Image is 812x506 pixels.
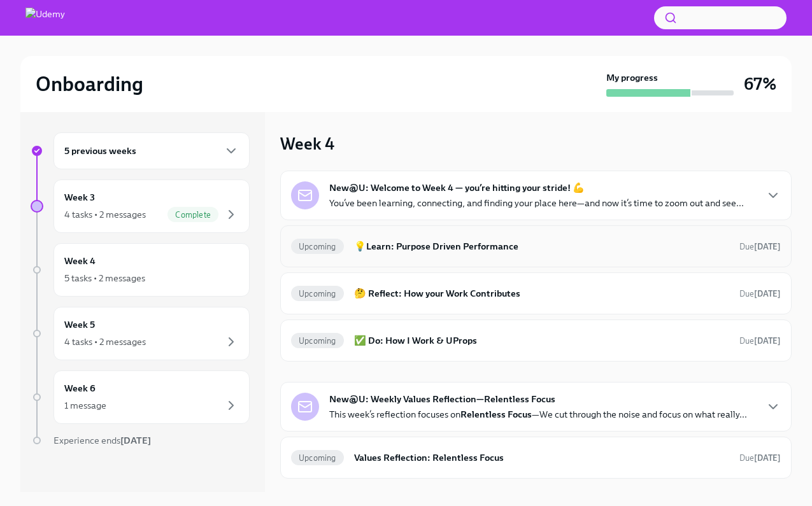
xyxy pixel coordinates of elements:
[291,330,781,351] a: Upcoming✅ Do: How I Work & UPropsDue[DATE]
[64,190,95,204] h6: Week 3
[291,447,781,468] a: UpcomingValues Reflection: Relentless FocusDue[DATE]
[64,335,146,348] div: 4 tasks • 2 messages
[354,334,729,348] h6: ✅ Do: How I Work & UProps
[167,210,218,220] span: Complete
[291,242,344,251] span: Upcoming
[460,409,532,420] strong: Relentless Focus
[329,408,747,421] p: This week’s reflection focuses on —We cut through the noise and focus on what really...
[31,179,250,233] a: Week 34 tasks • 2 messagesComplete
[754,242,781,251] strong: [DATE]
[53,132,250,169] div: 5 previous weeks
[64,272,145,285] div: 5 tasks • 2 messages
[291,236,781,257] a: Upcoming💡Learn: Purpose Driven PerformanceDue[DATE]
[31,243,250,297] a: Week 45 tasks • 2 messages
[739,242,781,251] span: Due
[744,73,776,95] h3: 67%
[754,336,781,346] strong: [DATE]
[64,399,106,412] div: 1 message
[754,289,781,299] strong: [DATE]
[53,435,151,446] span: Experience ends
[280,132,334,155] h3: Week 4
[354,239,729,253] h6: 💡Learn: Purpose Driven Performance
[291,289,344,299] span: Upcoming
[64,381,96,395] h6: Week 6
[120,435,151,446] strong: [DATE]
[25,8,65,28] img: Udemy
[291,453,344,463] span: Upcoming
[291,283,781,304] a: Upcoming🤔 Reflect: How your Work ContributesDue[DATE]
[64,144,136,158] h6: 5 previous weeks
[739,288,781,300] span: October 4th, 2025 10:00
[64,208,146,221] div: 4 tasks • 2 messages
[329,197,744,209] p: You’ve been learning, connecting, and finding your place here—and now it’s time to zoom out and s...
[739,336,781,346] span: Due
[739,289,781,299] span: Due
[739,241,781,253] span: October 4th, 2025 10:00
[36,71,143,97] h2: Onboarding
[31,307,250,360] a: Week 54 tasks • 2 messages
[354,286,729,300] h6: 🤔 Reflect: How your Work Contributes
[329,181,585,194] strong: New@U: Welcome to Week 4 — you’re hitting your stride! 💪
[739,452,781,464] span: October 6th, 2025 10:00
[31,370,250,424] a: Week 61 message
[354,451,729,465] h6: Values Reflection: Relentless Focus
[739,453,781,463] span: Due
[754,453,781,463] strong: [DATE]
[291,336,344,346] span: Upcoming
[606,71,658,84] strong: My progress
[64,318,95,332] h6: Week 5
[739,335,781,347] span: October 4th, 2025 10:00
[64,254,96,268] h6: Week 4
[329,393,555,405] strong: New@U: Weekly Values Reflection—Relentless Focus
